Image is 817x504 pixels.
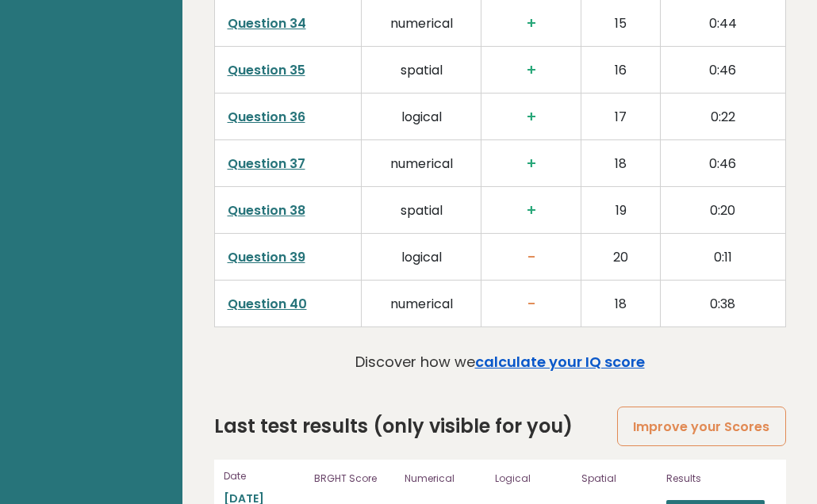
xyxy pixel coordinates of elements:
a: Question 39 [228,248,305,266]
h3: + [494,61,568,79]
td: 20 [581,234,661,281]
a: Question 36 [228,108,305,126]
a: Question 38 [228,201,305,220]
a: Question 37 [228,155,305,173]
a: Question 40 [228,295,307,313]
td: logical [361,94,481,140]
h3: + [494,155,568,173]
td: 18 [581,281,661,327]
h2: Last test results (only visible for you) [214,412,573,441]
td: 16 [581,47,661,94]
td: 0:38 [661,281,785,327]
p: Logical [495,472,571,486]
td: numerical [361,281,481,327]
a: Improve your Scores [617,407,785,447]
td: numerical [361,140,481,187]
td: 0:46 [661,47,785,94]
p: BRGHT Score [314,472,395,486]
h3: + [494,108,568,126]
td: 17 [581,94,661,140]
td: 18 [581,140,661,187]
td: 19 [581,187,661,234]
h3: + [494,14,568,32]
td: 0:11 [661,234,785,281]
td: spatial [361,187,481,234]
p: Discover how we [355,351,645,372]
td: logical [361,234,481,281]
p: Numerical [405,472,485,486]
a: Question 35 [228,61,305,79]
td: 0:46 [661,140,785,187]
p: Spatial [581,472,657,486]
p: Results [666,472,776,486]
a: calculate your IQ score [475,352,645,372]
td: spatial [361,47,481,94]
h3: - [494,295,568,313]
h3: - [494,248,568,266]
a: Question 34 [228,14,306,32]
h3: + [494,201,568,220]
td: 0:22 [661,94,785,140]
p: Date [224,469,305,483]
td: 0:20 [661,187,785,234]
